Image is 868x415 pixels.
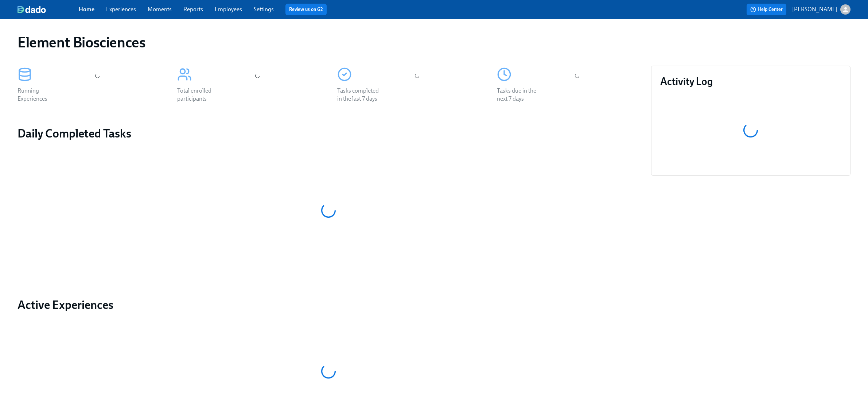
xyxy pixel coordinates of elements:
div: Running Experiences [17,87,64,103]
button: Help Center [747,4,786,15]
h1: Element Biosciences [17,34,145,51]
a: Home [79,6,94,13]
a: Settings [254,6,274,13]
a: Review us on G2 [289,6,323,13]
a: Moments [148,6,172,13]
h3: Activity Log [660,75,841,88]
button: [PERSON_NAME] [792,4,851,15]
img: dado [17,6,46,13]
span: Help Center [750,6,783,13]
button: Review us on G2 [285,4,327,15]
a: Employees [215,6,242,13]
a: Active Experiences [17,298,639,312]
div: Total enrolled participants [177,87,224,103]
h2: Daily Completed Tasks [17,126,639,141]
a: Experiences [106,6,136,13]
p: [PERSON_NAME] [792,5,837,13]
a: Reports [183,6,203,13]
a: dado [17,6,79,13]
div: Tasks due in the next 7 days [497,87,544,103]
div: Tasks completed in the last 7 days [337,87,384,103]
